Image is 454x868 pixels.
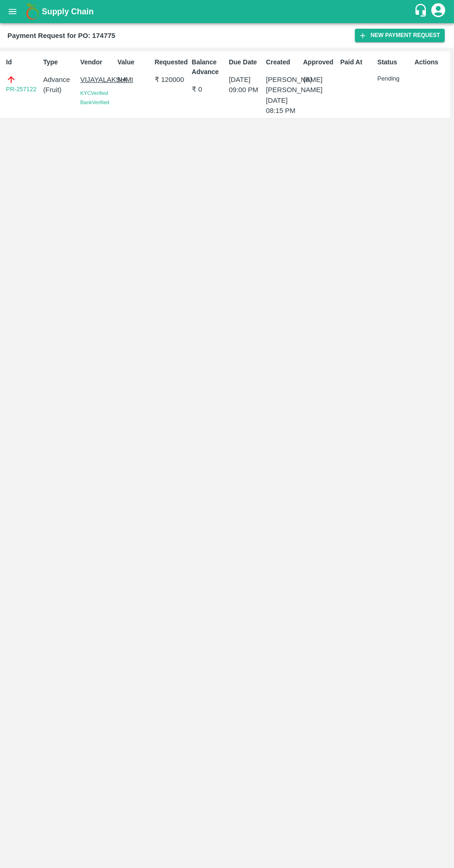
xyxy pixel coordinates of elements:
a: Supply Chain [42,5,414,18]
b: Supply Chain [42,7,94,16]
p: ( Fruit ) [43,85,76,95]
p: (B) [303,75,336,85]
p: Pending [378,75,411,83]
span: Bank Verified [80,100,109,105]
div: account of current user [430,2,447,21]
p: Approved [303,57,336,67]
p: [DATE] 08:15 PM [266,95,299,116]
p: VIJAYALAKSHMI [80,75,113,85]
p: Value [117,57,151,67]
p: [PERSON_NAME] [PERSON_NAME] [266,75,299,95]
p: Paid At [340,57,373,67]
p: Id [6,57,39,67]
p: Type [43,57,76,67]
button: New Payment Request [355,29,445,42]
p: Vendor [80,57,113,67]
button: open drawer [2,1,23,22]
p: Advance [43,75,76,85]
p: Created [266,57,299,67]
p: [DATE] 09:00 PM [229,75,262,95]
p: Actions [415,57,448,67]
img: logo [23,2,42,21]
p: Requested [155,57,188,67]
p: ₹ 0 [192,84,225,94]
p: Balance Advance [192,57,225,77]
b: Payment Request for PO: 174775 [7,32,115,39]
span: KYC Verified [80,90,108,96]
a: PR-257122 [6,85,37,94]
p: Status [378,57,411,67]
div: customer-support [414,3,430,20]
p: Due Date [229,57,262,67]
p: NA [117,75,151,85]
p: ₹ 120000 [155,75,188,85]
